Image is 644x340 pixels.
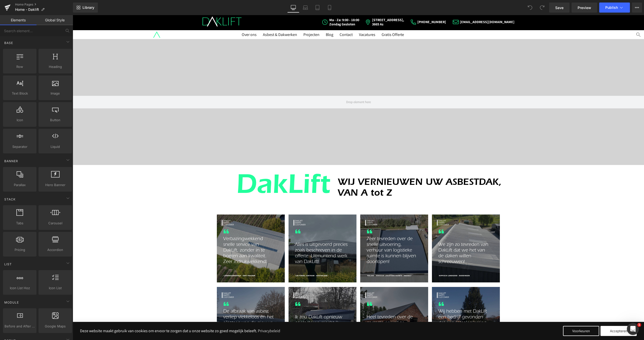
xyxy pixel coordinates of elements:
[73,3,98,13] a: New Library
[190,17,224,22] a: Asbest & Dakwerken
[637,323,641,327] span: 1
[528,311,564,321] button: Accepteren
[525,3,535,13] button: Undo
[5,247,35,252] span: Pricing
[40,285,70,291] span: Icon List
[144,272,212,340] img: Tevreden klant vernieuwing asbestdak op garage
[490,311,527,321] button: Voorkeuren
[293,3,331,11] a: [STREET_ADDRESS], 3665 As
[299,7,331,11] div: 3665 As
[40,324,70,329] span: Google Maps
[267,17,280,22] a: Contact
[299,3,311,13] a: Laptop
[5,221,35,226] span: Tabs
[40,182,70,188] span: Hero Banner
[359,272,427,340] img: tevreden klant asbestdak vernieuwen
[4,159,19,163] span: Banner
[40,144,70,149] span: Liquid
[286,17,303,22] a: Vacatures
[5,117,35,123] span: Icon
[7,313,184,318] span: Deze website maakt gebruik van cookies om ervoor te zorgen dat u onze website zo goed mogelijk be...
[379,4,442,10] a: [EMAIL_ADDRESS][DOMAIN_NAME]
[5,91,35,96] span: Text Block
[4,262,12,267] span: List
[309,17,331,22] a: Gratis Offerte
[337,4,373,10] a: [PHONE_NUMBER]
[387,5,442,9] div: [EMAIL_ADDRESS][DOMAIN_NAME]
[36,15,73,25] a: Global Style
[15,3,73,7] a: Home Pages
[4,300,19,305] span: Module
[231,17,247,22] a: Projecten
[257,3,287,7] div: Ma - Za: 9:00 - 18:00
[142,157,258,189] h1: DakLift
[345,5,373,9] div: [PHONE_NUMBER]
[83,5,94,10] span: Library
[265,163,429,184] h1: WIJ VERNIEUWEN UW ASBESTDAK, VAN A tot Z
[5,182,35,188] span: Parallax
[184,313,208,319] a: Privacybeleid (opens in a new tab)
[299,3,331,7] div: [STREET_ADDRESS],
[40,64,70,69] span: Heading
[537,3,547,13] button: Redo
[359,199,427,268] img: Tevreden klant vervanging asbestdak Hippisch landgoed in Buddingen
[311,3,324,13] a: Tablet
[555,5,563,10] span: Save
[5,144,35,149] span: Separator
[4,40,14,45] span: Base
[4,197,16,202] span: Stack
[40,117,70,123] span: Button
[40,247,70,252] span: Accordion
[288,272,356,340] img: Tevreden klant verwijderen asbesthoudende golfplaten uit houthalen
[130,1,169,11] img: DakLift: Veilige en Efficiënte Asbestdak Vervanging, Kwaliteit en Klanttevredenheid Gegarandeerd
[632,3,642,13] button: More
[324,3,336,13] a: Mobile
[216,199,284,268] img: Tevreden klant vervanging asbestdak cultureel centrum aartselaar
[144,199,212,268] img: Tevreden klant vervanging asbestdak op garage
[599,3,630,13] button: Publish
[80,16,88,23] img: DakLift: Uw Partner in Asbestsanering en Duurzame Dakvernieuwing, Met Focus op Veiligheid en Tran...
[627,323,639,335] iframe: Intercom live chat
[40,91,70,96] span: Image
[5,64,35,69] span: Row
[169,17,184,22] a: Over ons
[5,324,35,329] span: Before and After Images
[288,199,356,268] img: Tevreden klant vervanging asbestdak Valore Hasselt
[572,3,597,13] a: Preview
[257,7,287,11] div: Zondag Gesloten
[605,6,618,10] span: Publish
[578,5,591,10] span: Preview
[287,3,299,13] a: Desktop
[5,285,35,291] span: Icon List Hoz
[15,8,39,12] span: Home - Daklift
[253,17,261,22] a: Blog
[40,221,70,226] span: Carousel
